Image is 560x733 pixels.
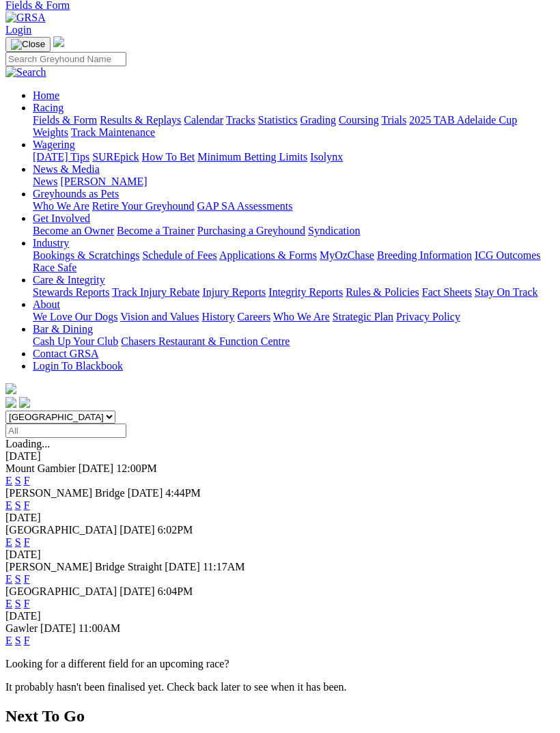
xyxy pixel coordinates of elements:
a: Bar & Dining [33,323,93,335]
img: GRSA [5,12,46,24]
a: Industry [33,237,69,249]
a: Track Injury Rebate [112,286,199,298]
a: E [5,598,12,609]
partial: It probably hasn't been finalised yet. Check back later to see when it has been. [5,681,347,693]
a: S [15,598,21,609]
img: Search [5,66,46,79]
span: Loading... [5,438,50,450]
a: History [201,311,234,322]
a: Integrity Reports [268,286,343,298]
img: facebook.svg [5,397,16,408]
a: Track Maintenance [71,126,155,138]
a: Race Safe [33,262,76,273]
span: [PERSON_NAME] Bridge Straight [5,561,162,572]
span: [DATE] [165,561,200,572]
a: Bookings & Scratchings [33,249,139,261]
a: [PERSON_NAME] [60,176,147,187]
a: Calendar [184,114,223,126]
div: News & Media [33,176,555,188]
a: Minimum Betting Limits [197,151,307,163]
a: Become an Owner [33,225,114,236]
a: Racing [33,102,64,113]
a: Greyhounds as Pets [33,188,119,199]
a: Chasers Restaurant & Function Centre [121,335,290,347]
a: E [5,499,12,511]
a: News & Media [33,163,100,175]
img: twitter.svg [19,397,30,408]
a: Strategic Plan [333,311,393,322]
a: Results & Replays [100,114,181,126]
a: Privacy Policy [396,311,460,322]
span: [DATE] [79,462,114,474]
a: Contact GRSA [33,348,98,359]
a: Cash Up Your Club [33,335,118,347]
img: logo-grsa-white.png [5,383,16,394]
a: Login [5,24,31,36]
p: Looking for a different field for an upcoming race? [5,658,555,670]
a: Wagering [33,139,75,150]
a: Home [33,89,59,101]
span: [DATE] [128,487,163,499]
a: F [24,499,30,511]
a: E [5,536,12,548]
a: Fact Sheets [422,286,472,298]
a: Login To Blackbook [33,360,123,372]
span: 12:00PM [116,462,157,474]
a: F [24,475,30,486]
a: Who We Are [273,311,330,322]
img: logo-grsa-white.png [53,36,64,47]
span: [GEOGRAPHIC_DATA] [5,524,117,536]
a: Schedule of Fees [142,249,216,261]
a: Who We Are [33,200,89,212]
div: Get Involved [33,225,555,237]
a: We Love Our Dogs [33,311,117,322]
a: News [33,176,57,187]
a: [DATE] Tips [33,151,89,163]
a: Coursing [339,114,379,126]
div: Greyhounds as Pets [33,200,555,212]
div: Bar & Dining [33,335,555,348]
a: S [15,475,21,486]
div: [DATE] [5,549,555,561]
a: S [15,536,21,548]
a: Injury Reports [202,286,266,298]
a: Applications & Forms [219,249,317,261]
h2: Next To Go [5,707,555,725]
button: Toggle navigation [5,37,51,52]
a: MyOzChase [320,249,374,261]
span: [DATE] [120,585,155,597]
a: F [24,635,30,646]
a: Tracks [226,114,255,126]
a: E [5,635,12,646]
a: Retire Your Greyhound [92,200,195,212]
span: 6:04PM [158,585,193,597]
a: S [15,573,21,585]
a: Breeding Information [377,249,472,261]
a: E [5,573,12,585]
a: Get Involved [33,212,90,224]
a: S [15,635,21,646]
div: Wagering [33,151,555,163]
a: Fields & Form [33,114,97,126]
a: Grading [300,114,336,126]
a: How To Bet [142,151,195,163]
img: Close [11,39,45,50]
a: F [24,598,30,609]
a: F [24,536,30,548]
a: Care & Integrity [33,274,105,286]
a: Become a Trainer [117,225,195,236]
span: 11:00AM [79,622,121,634]
a: Vision and Values [120,311,199,322]
span: [DATE] [40,622,76,634]
a: 2025 TAB Adelaide Cup [409,114,517,126]
input: Select date [5,424,126,438]
div: [DATE] [5,512,555,524]
a: Purchasing a Greyhound [197,225,305,236]
span: 4:44PM [165,487,201,499]
span: [PERSON_NAME] Bridge [5,487,125,499]
a: ICG Outcomes [475,249,540,261]
div: [DATE] [5,610,555,622]
a: Stewards Reports [33,286,109,298]
a: Isolynx [310,151,343,163]
span: Gawler [5,622,38,634]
